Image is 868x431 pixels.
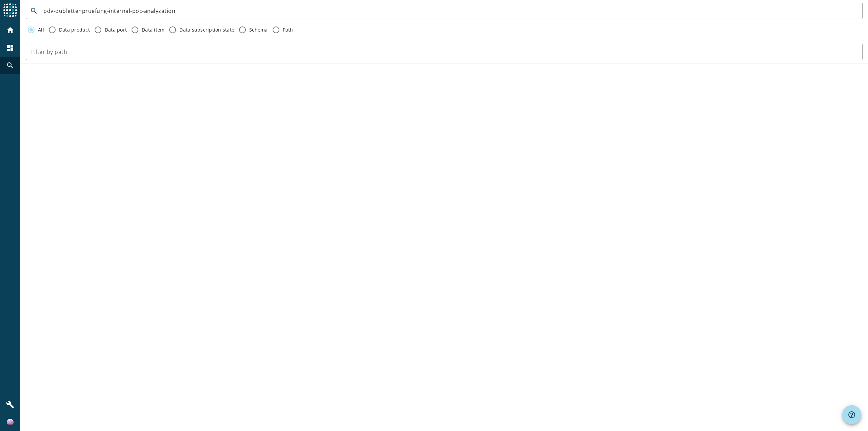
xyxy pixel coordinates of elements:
[6,61,14,70] mat-icon: search
[6,26,14,34] mat-icon: home
[7,419,14,426] img: 434442ac890b234229f640c601d9cfb1
[178,26,234,33] label: Data subscription state
[6,400,14,409] mat-icon: build
[248,26,268,33] label: Schema
[140,26,164,33] label: Data item
[281,26,293,33] label: Path
[31,48,857,56] input: Filter by path
[37,26,44,33] label: All
[58,26,90,33] label: Data product
[103,26,127,33] label: Data port
[43,7,857,15] input: Search by keyword
[3,3,17,17] img: spoud-logo.svg
[6,44,14,52] mat-icon: dashboard
[848,411,856,419] mat-icon: help_outline
[26,7,42,15] mat-icon: search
